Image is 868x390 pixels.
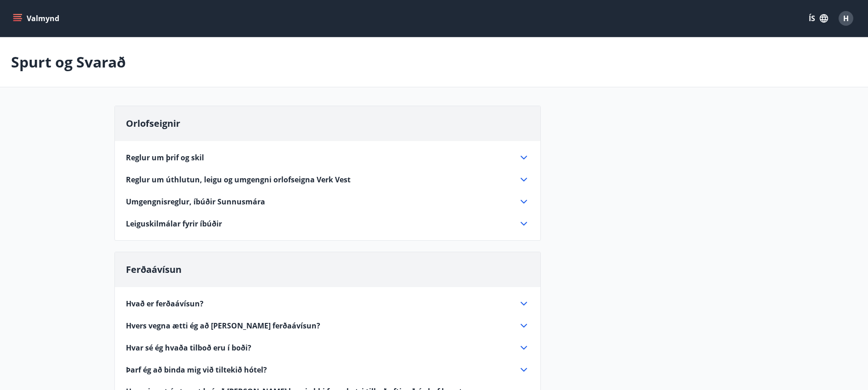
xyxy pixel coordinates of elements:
[11,10,63,27] button: menu
[11,52,126,72] p: Spurt og Svarað
[835,7,857,29] button: H
[126,152,529,163] div: Reglur um þrif og skil
[126,197,265,207] span: Umgengnisreglur, íbúðir Sunnusmára
[126,365,267,375] span: Þarf ég að binda mig við tiltekið hótel?
[126,117,180,130] span: Orlofseignir
[126,263,182,276] span: Ferðaávísun
[126,343,251,353] span: Hvar sé ég hvaða tilboð eru í boði?
[126,153,204,163] span: Reglur um þrif og skil
[126,298,529,309] div: Hvað er ferðaávísun?
[126,174,529,185] div: Reglur um úthlutun, leigu og umgengni orlofseigna Verk Vest
[126,364,529,375] div: Þarf ég að binda mig við tiltekið hótel?
[126,321,320,331] span: Hvers vegna ætti ég að [PERSON_NAME] ferðaávísun?
[126,196,529,207] div: Umgengnisreglur, íbúðir Sunnusmára
[843,13,849,23] span: H
[126,342,529,353] div: Hvar sé ég hvaða tilboð eru í boði?
[126,299,204,309] span: Hvað er ferðaávísun?
[126,320,529,331] div: Hvers vegna ætti ég að [PERSON_NAME] ferðaávísun?
[804,10,833,27] button: ÍS
[126,219,222,229] span: Leiguskilmálar fyrir íbúðir
[126,175,351,185] span: Reglur um úthlutun, leigu og umgengni orlofseigna Verk Vest
[126,218,529,229] div: Leiguskilmálar fyrir íbúðir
